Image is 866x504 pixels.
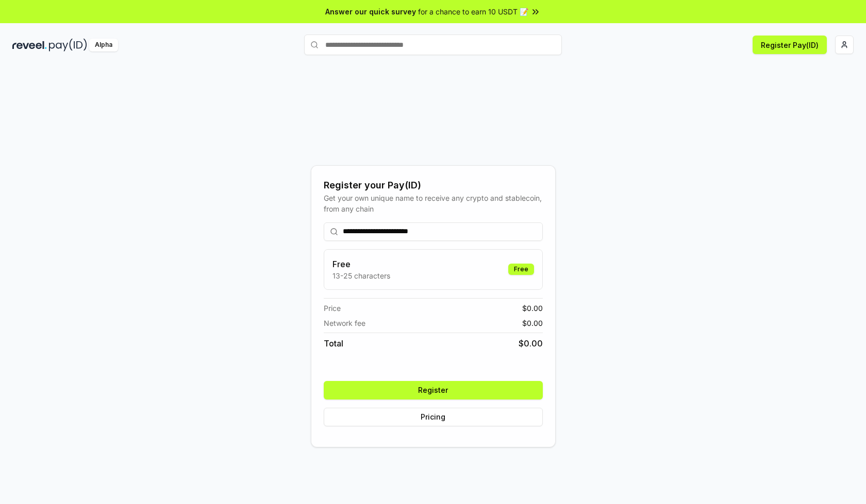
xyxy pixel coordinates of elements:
span: $ 0.00 [519,337,543,350]
span: $ 0.00 [522,303,543,314]
div: Register your Pay(ID) [324,178,543,193]
span: Network fee [324,318,365,328]
button: Register Pay(ID) [753,36,827,54]
button: Register [324,381,543,399]
p: 13-25 characters [332,270,390,281]
h3: Free [332,258,390,270]
div: Get your own unique name to receive any crypto and stablecoin, from any chain [324,193,543,214]
button: Pricing [324,408,543,426]
span: $ 0.00 [522,318,543,328]
div: Free [508,264,534,275]
span: Price [324,303,341,314]
span: Total [324,337,343,350]
span: Answer our quick survey [325,6,416,17]
div: Alpha [89,39,118,51]
span: for a chance to earn 10 USDT 📝 [418,6,528,17]
img: pay_id [49,39,87,51]
img: reveel_dark [12,39,47,51]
